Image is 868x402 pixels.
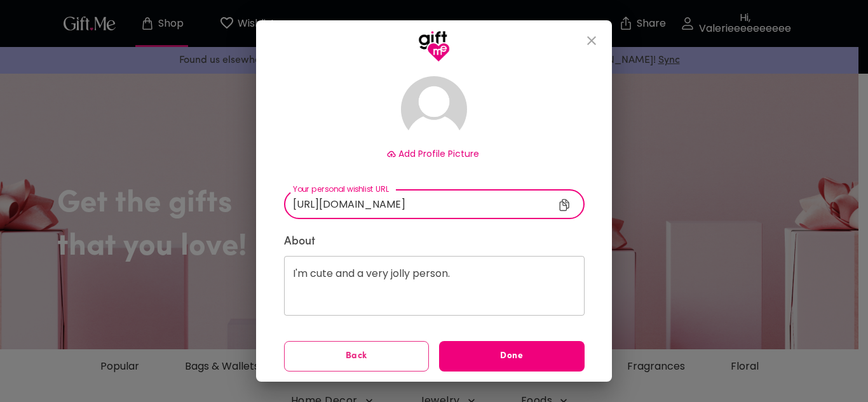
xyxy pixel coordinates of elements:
button: close [576,25,607,56]
img: Avatar [401,76,467,142]
button: Back [284,341,430,372]
button: Done [439,341,585,372]
span: Back [285,349,429,363]
label: About [284,234,585,250]
textarea: I'm cute and a very jolly person. [293,267,576,304]
span: Done [439,349,585,363]
span: Add Profile Picture [398,147,479,160]
img: GiftMe Logo [418,30,450,62]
